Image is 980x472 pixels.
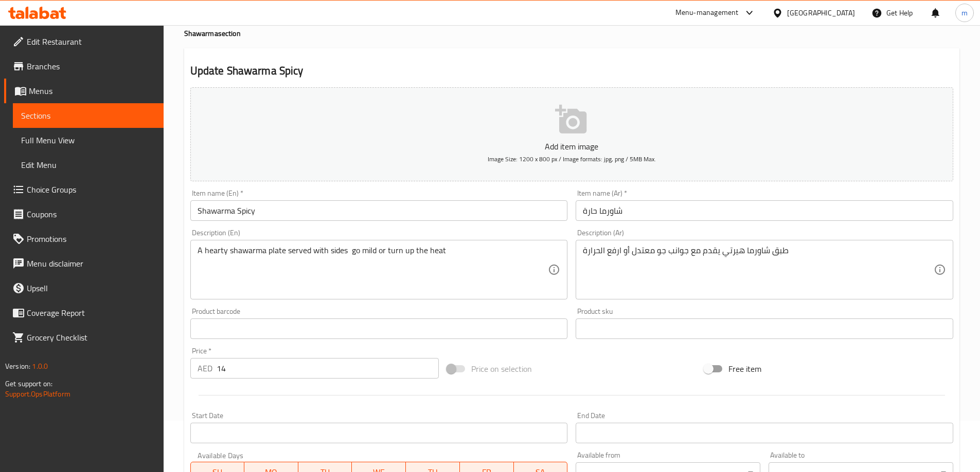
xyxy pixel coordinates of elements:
[27,35,155,48] span: Edit Restaurant
[198,362,212,374] p: AED
[13,153,164,177] a: Edit Menu
[13,103,164,128] a: Sections
[27,183,155,196] span: Choice Groups
[4,276,164,300] a: Upsell
[190,87,953,181] button: Add item imageImage Size: 1200 x 800 px / Image formats: jpg, png / 5MB Max.
[576,200,953,221] input: Enter name Ar
[5,377,52,390] span: Get support on:
[190,200,568,221] input: Enter name En
[29,85,155,97] span: Menus
[4,54,164,79] a: Branches
[4,202,164,226] a: Coupons
[217,358,439,379] input: Please enter price
[27,257,155,270] span: Menu disclaimer
[13,128,164,153] a: Full Menu View
[787,7,855,18] div: [GEOGRAPHIC_DATA]
[27,208,155,220] span: Coupons
[4,325,164,350] a: Grocery Checklist
[471,363,532,375] span: Price on selection
[4,79,164,103] a: Menus
[27,233,155,245] span: Promotions
[27,307,155,319] span: Coverage Report
[4,226,164,251] a: Promotions
[4,177,164,202] a: Choice Groups
[184,28,959,39] h4: Shawarma section
[21,159,155,171] span: Edit Menu
[21,134,155,146] span: Full Menu View
[206,140,937,153] p: Add item image
[190,63,953,79] h2: Update Shawarma Spicy
[488,153,656,165] span: Image Size: 1200 x 800 px / Image formats: jpg, png / 5MB Max.
[4,251,164,276] a: Menu disclaimer
[576,318,953,339] input: Please enter product sku
[675,7,739,19] div: Menu-management
[583,246,934,294] textarea: طبق شاورما هيرتي يقدم مع جوانب جو معتدل أو ارفع الحرارة
[190,318,568,339] input: Please enter product barcode
[5,387,70,401] a: Support.OpsPlatform
[728,363,761,375] span: Free item
[4,29,164,54] a: Edit Restaurant
[32,360,48,373] span: 1.0.0
[27,282,155,294] span: Upsell
[27,331,155,344] span: Grocery Checklist
[961,7,968,18] span: m
[27,60,155,72] span: Branches
[4,300,164,325] a: Coverage Report
[198,246,548,294] textarea: A hearty shawarma plate served with sides go mild or turn up the heat
[21,109,155,122] span: Sections
[5,360,30,373] span: Version:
